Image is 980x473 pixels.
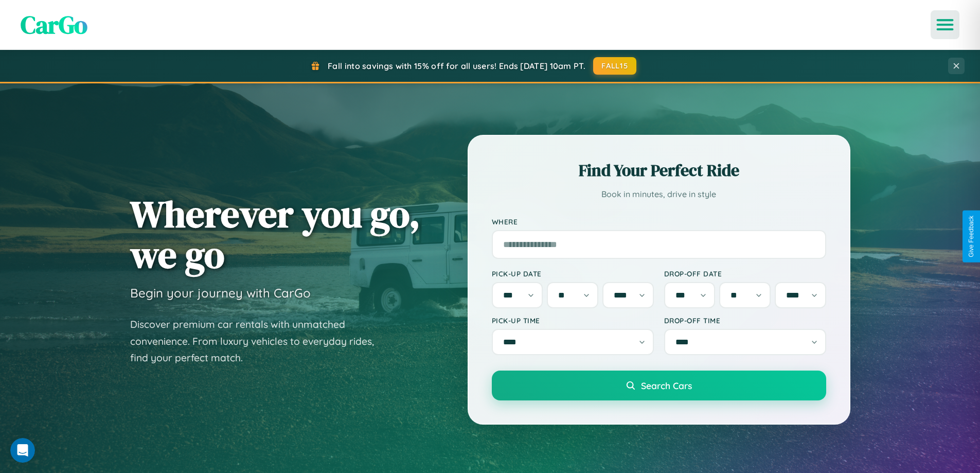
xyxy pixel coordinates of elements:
[130,285,311,301] h3: Begin your journey with CarGo
[968,216,975,257] div: Give Feedback
[664,269,826,278] label: Drop-off Date
[664,316,826,325] label: Drop-off Time
[492,371,826,400] button: Search Cars
[492,217,826,226] label: Where
[593,57,636,75] button: FALL15
[492,159,826,182] h2: Find Your Perfect Ride
[492,316,654,325] label: Pick-up Time
[641,380,692,391] span: Search Cars
[130,316,387,366] p: Discover premium car rentals with unmatched convenience. From luxury vehicles to everyday rides, ...
[130,194,420,275] h1: Wherever you go, we go
[492,187,826,202] p: Book in minutes, drive in style
[492,269,654,278] label: Pick-up Date
[21,8,87,42] span: CarGo
[931,10,959,39] button: Open menu
[328,61,585,71] span: Fall into savings with 15% off for all users! Ends [DATE] 10am PT.
[10,438,35,463] iframe: Intercom live chat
